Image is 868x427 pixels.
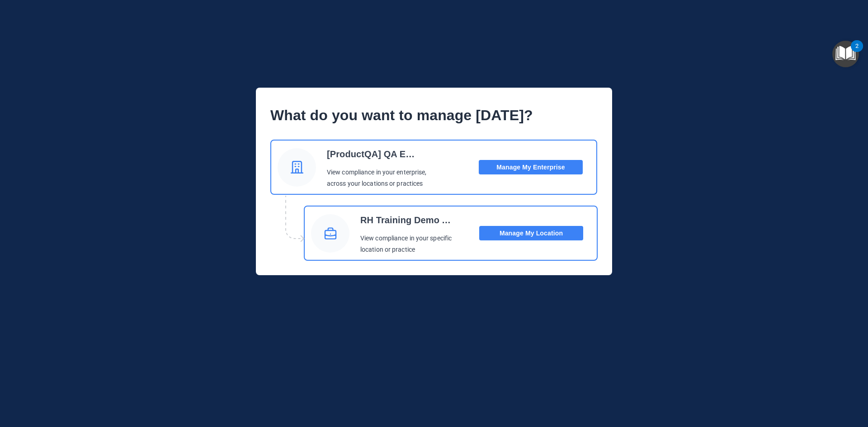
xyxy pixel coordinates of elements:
[327,178,427,190] p: across your locations or practices
[479,226,583,240] button: Manage My Location
[270,102,598,129] p: What do you want to manage [DATE]?
[327,167,427,178] p: View compliance in your enterprise,
[327,145,420,163] p: [ProductQA] QA Ent_30_Mar
[360,211,453,229] p: RH Training Demo Account
[832,41,859,67] button: Open Resource Center, 2 new notifications
[360,244,453,256] p: location or practice
[360,233,453,244] p: View compliance in your specific
[712,363,857,399] iframe: Drift Widget Chat Controller
[479,160,583,174] button: Manage My Enterprise
[855,46,859,58] div: 2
